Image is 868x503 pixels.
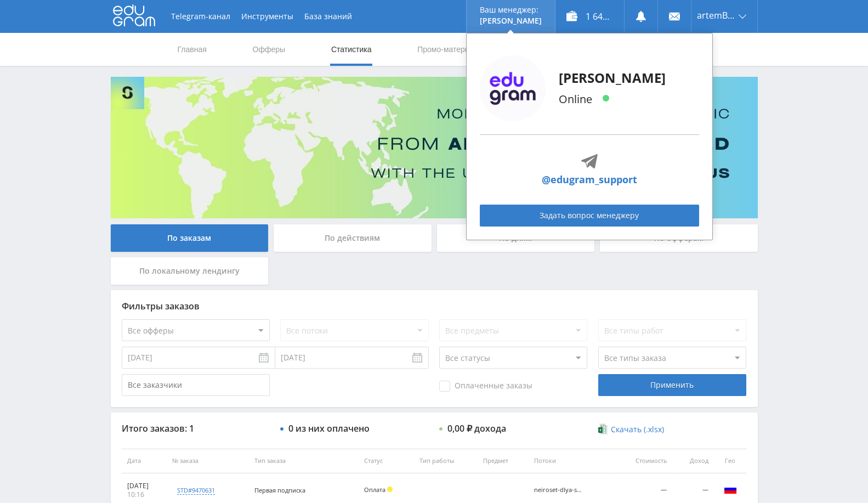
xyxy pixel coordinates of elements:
[697,11,735,20] span: artemBb92
[122,301,747,311] div: Фильтры заказов
[559,91,666,108] p: Online
[111,77,758,218] img: Banner
[177,33,208,66] a: Главная
[542,172,637,187] a: @edugram_support
[111,224,269,252] div: По заказам
[122,374,270,396] input: Все заказчики
[598,374,746,396] div: Применить
[480,5,542,14] p: Ваш менеджер:
[480,55,546,121] img: edugram_logo.png
[252,33,287,66] a: Офферы
[439,381,532,392] span: Оплаченные заказы
[416,33,484,66] a: Промо-материалы
[330,33,373,66] a: Статистика
[559,69,666,87] p: [PERSON_NAME]
[480,16,542,25] p: [PERSON_NAME]
[437,224,595,252] div: По дням
[274,224,432,252] div: По действиям
[480,205,699,227] a: Задать вопрос менеджеру
[111,257,269,285] div: По локальному лендингу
